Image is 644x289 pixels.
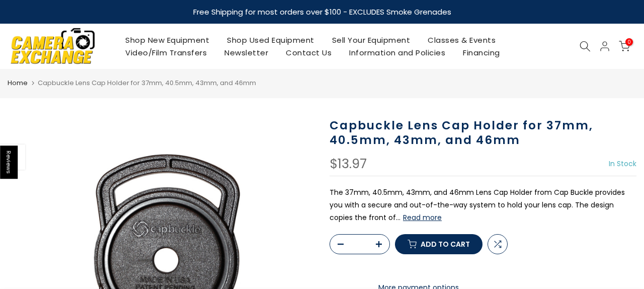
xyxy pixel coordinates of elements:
h1: Capbuckle Lens Cap Holder for 37mm, 40.5mm, 43mm, and 46mm [330,118,636,148]
span: Add to cart [421,241,470,248]
div: $13.97 [330,158,367,171]
a: Financing [454,46,509,59]
a: Video/Film Transfers [117,46,216,59]
a: Information and Policies [341,46,454,59]
button: Read more [403,213,442,222]
a: Shop New Equipment [117,34,218,46]
span: Capbuckle Lens Cap Holder for 37mm, 40.5mm, 43mm, and 46mm [38,78,256,88]
a: Home [8,78,28,88]
a: Newsletter [216,46,277,59]
span: 0 [625,38,633,46]
strong: Free Shipping for most orders over $100 - EXCLUDES Smoke Grenades [193,7,451,17]
a: Shop Used Equipment [218,34,324,46]
a: 0 [619,41,630,52]
a: Contact Us [277,46,341,59]
a: Classes & Events [419,34,505,46]
p: The 37mm, 40.5mm, 43mm, and 46mm Lens Cap Holder from Cap Buckle provides you with a secure and o... [330,186,636,225]
button: Add to cart [395,234,482,254]
span: In Stock [609,159,636,169]
a: Sell Your Equipment [323,34,419,46]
